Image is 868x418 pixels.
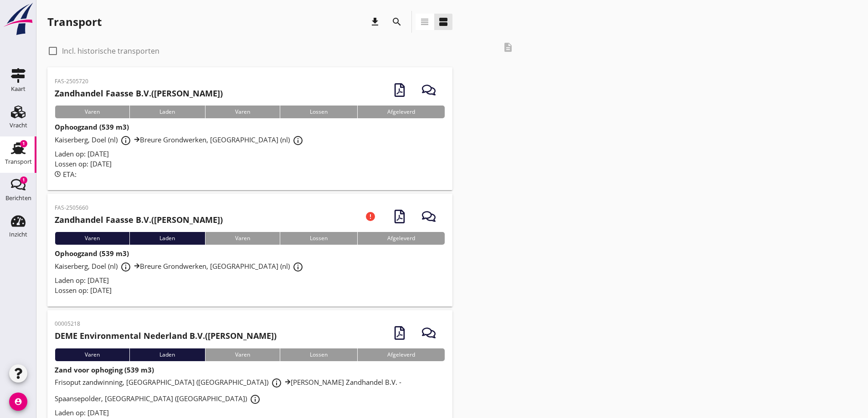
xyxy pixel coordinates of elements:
[205,348,280,361] div: Varen
[10,122,27,128] div: Vracht
[129,106,205,118] div: Laden
[55,249,129,258] strong: Ophoogzand (539 m3)
[55,149,109,158] span: Laden op: [DATE]
[55,348,129,361] div: Varen
[358,204,383,229] i: error
[293,135,303,146] i: info_outline
[55,286,112,295] span: Lossen op: [DATE]
[55,106,129,118] div: Varen
[55,365,154,374] strong: Zand voor ophoging (539 m3)
[55,159,112,168] span: Lossen op: [DATE]
[280,106,357,118] div: Lossen
[419,16,430,27] i: view_headline
[55,87,223,100] h2: ([PERSON_NAME])
[357,232,445,245] div: Afgeleverd
[55,276,109,285] span: Laden op: [DATE]
[55,378,401,403] span: Frisoput zandwinning, [GEOGRAPHIC_DATA] ([GEOGRAPHIC_DATA]) [PERSON_NAME] Zandhandel B.V. - Spaan...
[129,232,205,245] div: Laden
[55,320,277,328] p: 00005218
[47,67,452,190] a: FAS-2505720Zandhandel Faasse B.V.([PERSON_NAME])VarenLadenVarenLossenAfgeleverdOphoogzand (539 m3...
[280,348,357,361] div: Lossen
[271,378,282,388] i: info_outline
[20,176,27,184] div: 1
[5,159,32,165] div: Transport
[55,214,151,225] strong: Zandhandel Faasse B.V.
[55,88,151,99] strong: Zandhandel Faasse B.V.
[55,232,129,245] div: Varen
[391,16,402,27] i: search
[205,106,280,118] div: Varen
[5,195,31,201] div: Berichten
[62,46,159,55] label: Incl. historische transporten
[47,15,102,29] div: Transport
[55,204,223,212] p: FAS-2505660
[120,135,131,146] i: info_outline
[205,232,280,245] div: Varen
[129,348,205,361] div: Laden
[55,262,306,271] span: Kaiserberg, Doel (nl) Breure Grondwerken, [GEOGRAPHIC_DATA] (nl)
[280,232,357,245] div: Lossen
[55,135,306,144] span: Kaiserberg, Doel (nl) Breure Grondwerken, [GEOGRAPHIC_DATA] (nl)
[47,194,452,307] a: FAS-2505660Zandhandel Faasse B.V.([PERSON_NAME])VarenLadenVarenLossenAfgeleverdOphoogzand (539 m3...
[357,348,445,361] div: Afgeleverd
[55,77,223,86] p: FAS-2505720
[357,106,445,118] div: Afgeleverd
[11,86,26,92] div: Kaart
[9,393,27,411] i: account_circle
[55,330,277,342] h2: ([PERSON_NAME])
[55,408,109,417] span: Laden op: [DATE]
[9,232,27,237] div: Inzicht
[55,214,223,226] h2: ([PERSON_NAME])
[55,122,129,131] strong: Ophoogzand (539 m3)
[20,140,27,147] div: 1
[293,262,303,272] i: info_outline
[63,170,77,179] span: ETA:
[438,16,449,27] i: view_agenda
[2,2,35,36] img: logo-small.a267ee39.svg
[55,330,205,341] strong: DEME Environmental Nederland B.V.
[120,262,131,272] i: info_outline
[370,16,380,27] i: download
[250,394,261,405] i: info_outline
